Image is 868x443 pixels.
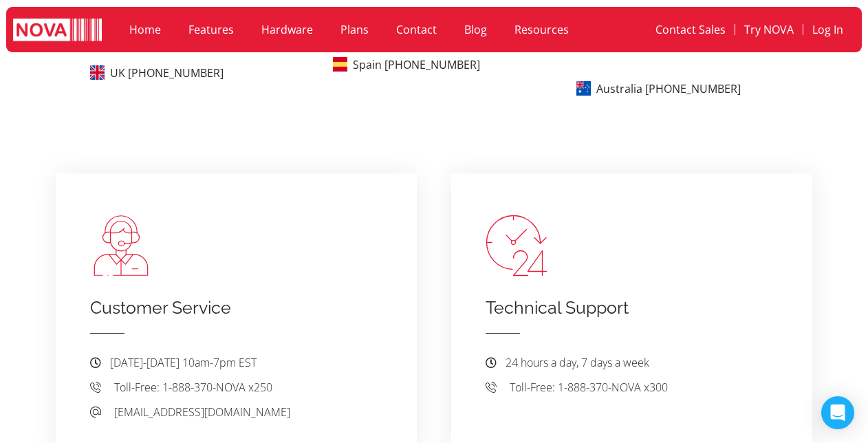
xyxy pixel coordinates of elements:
[735,14,803,45] a: Try NOVA
[502,354,649,371] span: 24 hours a day, 7 days a week
[647,14,735,45] a: Contact Sales
[501,14,583,45] a: Resources
[175,14,248,45] a: Features
[486,297,778,318] h4: Technical Support
[116,14,175,45] a: Home
[821,396,854,429] div: Open Intercom Messenger
[110,65,224,80] a: UK [PHONE_NUMBER]
[382,14,451,45] a: Contact
[327,14,382,45] a: Plans
[90,297,382,318] h4: Customer Service
[111,404,290,420] span: [EMAIL_ADDRESS][DOMAIN_NAME]
[111,379,272,396] span: Toll-Free: 1-888-370-NOVA x250
[107,354,257,371] span: [DATE]-[DATE] 10am-7pm EST
[596,81,741,96] a: Australia [PHONE_NUMBER]
[248,14,327,45] a: Hardware
[13,19,102,43] img: logo white
[451,14,501,45] a: Blog
[116,14,595,45] nav: Menu
[803,14,852,45] a: Log In
[353,57,480,72] a: Spain [PHONE_NUMBER]
[506,379,668,396] span: Toll-Free: 1-888-370-NOVA x300
[609,14,852,45] nav: Menu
